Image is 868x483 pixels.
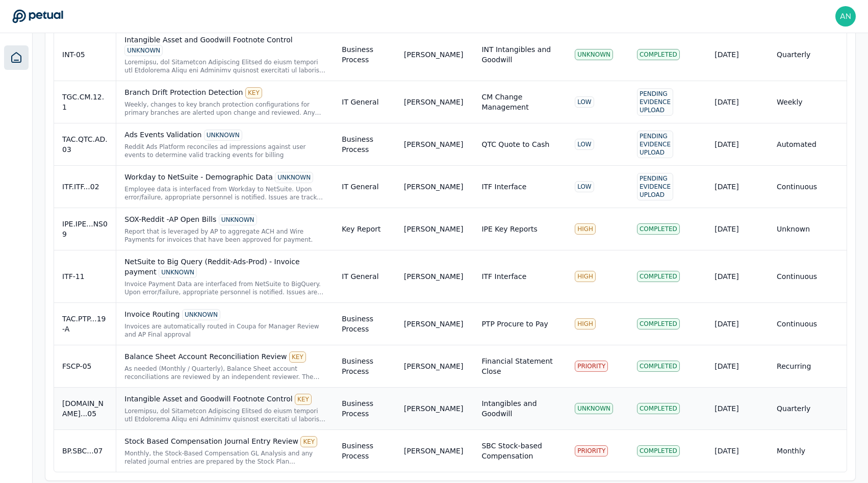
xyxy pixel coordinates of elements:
[334,303,396,345] td: Business Process
[575,96,594,108] div: LOW
[575,139,594,150] div: LOW
[62,271,108,282] div: ITF-11
[124,227,325,244] div: Report that is leveraged by AP to aggregate ACH and Wire Payments for invoices that have been app...
[124,309,325,320] div: Invoice Routing
[62,134,108,155] div: TAC.QTC.AD.03
[637,445,680,456] div: Completed
[300,436,317,447] div: KEY
[481,92,558,112] div: CM Change Management
[575,361,608,372] div: PRIORITY
[245,87,262,98] div: KEY
[334,388,396,430] td: Business Process
[404,361,463,371] div: [PERSON_NAME]
[481,182,526,192] div: ITF Interface
[714,271,760,282] div: [DATE]
[637,131,673,158] div: Pending Evidence Upload
[714,139,760,149] div: [DATE]
[334,166,396,208] td: IT General
[575,318,596,329] div: HIGH
[124,58,325,74] div: Quarterly, the Functional Accounting Manager or above reviews the Intangible Asset and Goodwill f...
[4,45,29,70] a: Dashboard
[334,345,396,388] td: Business Process
[481,398,558,419] div: Intangibles and Goodwill
[204,130,242,141] div: UNKNOWN
[404,97,463,107] div: [PERSON_NAME]
[62,398,108,419] div: [DOMAIN_NAME]...05
[714,403,760,414] div: [DATE]
[124,87,325,98] div: Branch Drift Protection Detection
[481,224,537,234] div: IPE Key Reports
[124,322,325,339] div: Invoices are automatically routed in Coupa for Manager Review and AP Final approval
[575,271,596,282] div: HIGH
[124,449,325,466] div: Monthly, the Stock-Based Compensation GL Analysis and any related journal entries are prepared by...
[769,81,846,123] td: Weekly
[62,361,108,371] div: FSCP-05
[769,303,846,345] td: Continuous
[124,143,325,159] div: Reddit Ads Platform reconciles ad impressions against user events to determine valid tracking eve...
[714,319,760,329] div: [DATE]
[404,271,463,282] div: [PERSON_NAME]
[714,49,760,60] div: [DATE]
[62,92,108,112] div: TGC.CM.12.1
[124,100,325,117] div: Weekly, changes to key branch protection configurations for primary branches are alerted upon cha...
[124,257,325,278] div: NetSuite to Big Query (Reddit-Ads-Prod) - Invoice payment
[481,271,526,282] div: ITF Interface
[769,29,846,81] td: Quarterly
[404,319,463,329] div: [PERSON_NAME]
[124,172,325,183] div: Workday to NetSuite - Demographic Data
[219,214,257,225] div: UNKNOWN
[289,351,306,363] div: KEY
[714,182,760,192] div: [DATE]
[124,351,325,363] div: Balance Sheet Account Reconciliation Review
[124,280,325,296] div: Invoice Payment Data are interfaced from NetSuite to BigQuery. Upon error/failure, appropriate pe...
[637,403,680,414] div: Completed
[575,445,608,456] div: PRIORITY
[182,309,220,320] div: UNKNOWN
[124,35,325,56] div: Intangible Asset and Goodwill Footnote Control
[404,403,463,414] div: [PERSON_NAME]
[714,224,760,234] div: [DATE]
[769,345,846,388] td: Recurring
[637,173,673,200] div: Pending Evidence Upload
[637,88,673,116] div: Pending Evidence Upload
[769,123,846,166] td: Automated
[159,267,197,278] div: UNKNOWN
[334,29,396,81] td: Business Process
[575,181,594,192] div: LOW
[404,139,463,149] div: [PERSON_NAME]
[835,6,856,27] img: andrew+reddit@petual.ai
[637,271,680,282] div: Completed
[637,361,680,372] div: Completed
[404,49,463,60] div: [PERSON_NAME]
[62,446,108,456] div: BP.SBC...07
[769,388,846,430] td: Quarterly
[481,44,558,65] div: INT Intangibles and Goodwill
[481,441,558,461] div: SBC Stock-based Compensation
[62,182,108,192] div: ITF.ITF...02
[124,436,325,447] div: Stock Based Compensation Journal Entry Review
[637,49,680,60] div: Completed
[481,139,549,149] div: QTC Quote to Cash
[62,219,108,239] div: IPE.IPE...NS09
[575,403,613,414] div: UNKNOWN
[714,446,760,456] div: [DATE]
[481,319,548,329] div: PTP Procure to Pay
[124,130,325,141] div: Ads Events Validation
[334,123,396,166] td: Business Process
[404,224,463,234] div: [PERSON_NAME]
[769,250,846,303] td: Continuous
[62,49,108,60] div: INT-05
[769,430,846,472] td: Monthly
[769,208,846,250] td: Unknown
[62,314,108,334] div: TAC.PTP...19-A
[12,9,63,23] a: Go to Dashboard
[295,394,312,405] div: KEY
[124,407,325,423] div: Quarterly, the Functional Accounting Manager or above reviews the Intangible Asset and Goodwill f...
[124,394,325,405] div: Intangible Asset and Goodwill Footnote Control
[334,81,396,123] td: IT General
[334,208,396,250] td: Key Report
[334,430,396,472] td: Business Process
[404,182,463,192] div: [PERSON_NAME]
[637,223,680,235] div: Completed
[714,361,760,371] div: [DATE]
